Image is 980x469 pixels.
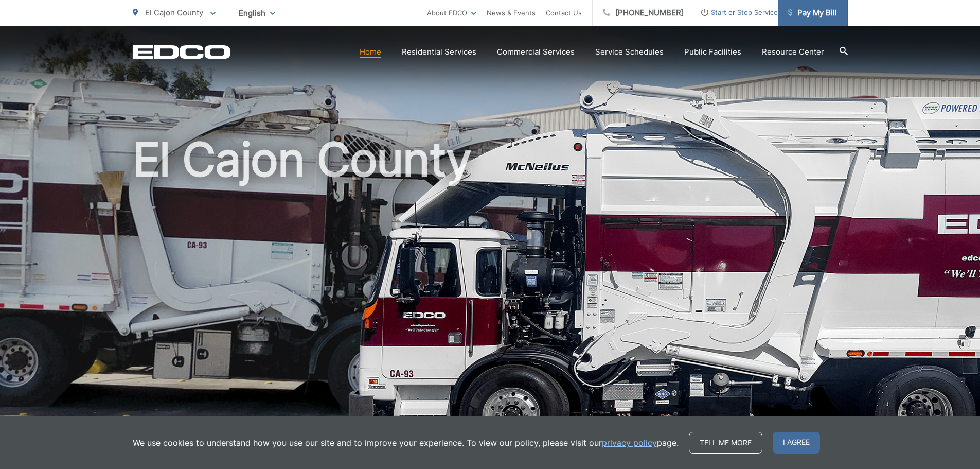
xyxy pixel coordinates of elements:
[497,46,575,58] a: Commercial Services
[684,46,741,58] a: Public Facilities
[773,432,820,454] span: I agree
[427,7,476,19] a: About EDCO
[402,46,476,58] a: Residential Services
[145,8,203,18] span: El Cajon County
[689,432,762,454] a: Tell me more
[360,46,381,58] a: Home
[231,4,283,22] span: English
[788,7,837,19] span: Pay My Bill
[595,46,664,58] a: Service Schedules
[546,7,582,19] a: Contact Us
[487,7,536,19] a: News & Events
[602,437,657,449] a: privacy policy
[133,45,230,59] a: EDCD logo. Return to the homepage.
[133,437,679,449] p: We use cookies to understand how you use our site and to improve your experience. To view our pol...
[762,46,824,58] a: Resource Center
[133,134,848,460] h1: El Cajon County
